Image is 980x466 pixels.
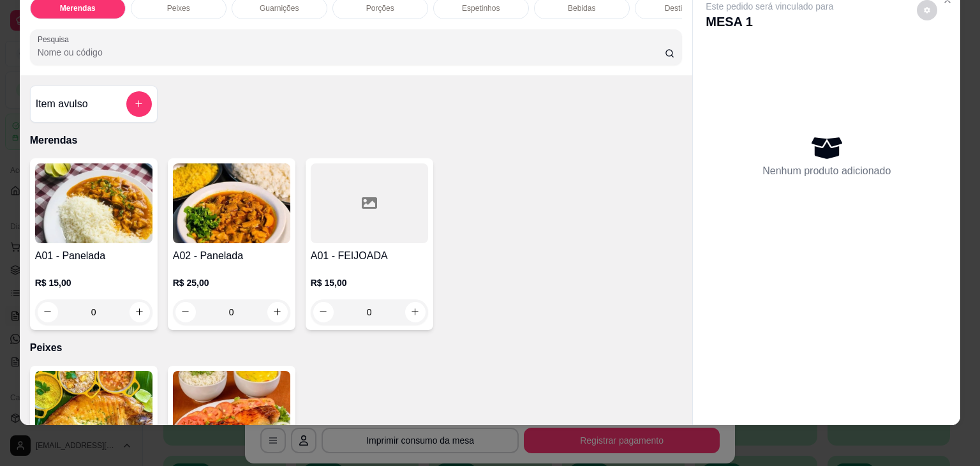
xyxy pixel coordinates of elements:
button: add-separate-item [126,91,152,117]
button: increase-product-quantity [267,302,288,322]
button: decrease-product-quantity [313,302,334,322]
p: R$ 15,00 [35,276,152,289]
p: Espetinhos [462,3,500,13]
h4: A01 - FEIJOADA [311,248,428,264]
h4: A02 - Panelada [173,248,290,264]
img: product-image [173,163,290,243]
label: Pesquisa [38,34,73,45]
input: Pesquisa [38,46,665,59]
h4: A01 - Panelada [35,248,152,264]
p: MESA 1 [706,13,833,31]
p: R$ 25,00 [173,276,290,289]
p: Destilados [665,3,701,13]
p: Merendas [30,133,683,148]
button: decrease-product-quantity [38,302,58,322]
p: Guarnições [260,3,299,13]
img: product-image [35,163,152,243]
img: product-image [35,371,152,451]
p: Bebidas [568,3,595,13]
h4: Item avulso [36,96,88,112]
button: decrease-product-quantity [175,302,196,322]
p: Peixes [167,3,190,13]
img: product-image [173,371,290,451]
button: increase-product-quantity [405,302,426,322]
p: Merendas [60,3,96,13]
p: Porções [366,3,394,13]
p: Peixes [30,340,683,356]
button: increase-product-quantity [130,302,150,322]
p: Nenhum produto adicionado [762,163,891,179]
p: R$ 15,00 [311,276,428,289]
